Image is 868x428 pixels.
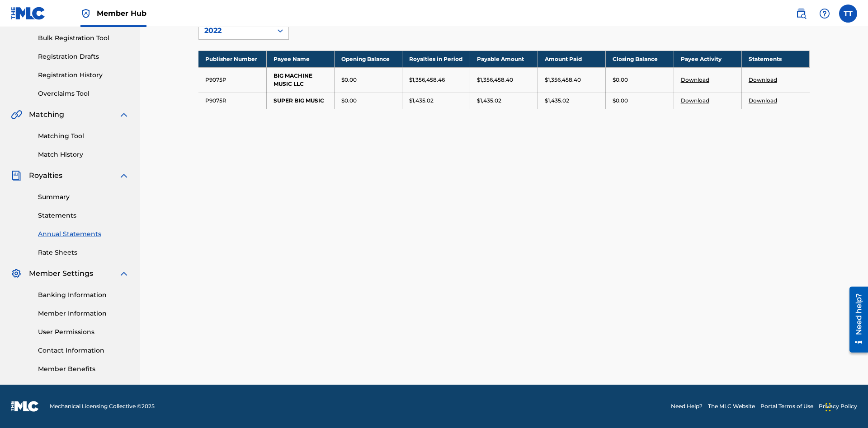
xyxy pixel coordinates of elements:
[606,51,674,67] th: Closing Balance
[118,170,129,181] img: expand
[545,76,581,84] p: $1,356,458.40
[204,25,267,36] div: 2022
[674,51,741,67] th: Payee Activity
[38,211,129,220] a: Statements
[749,97,777,104] a: Download
[38,364,129,374] a: Member Benefits
[38,192,129,202] a: Summary
[11,109,22,120] img: Matching
[839,5,857,23] div: User Menu
[823,385,868,428] iframe: Chat Widget
[477,97,501,105] p: $1,435.02
[29,268,93,279] span: Member Settings
[741,51,809,67] th: Statements
[50,402,155,410] span: Mechanical Licensing Collective © 2025
[402,51,470,67] th: Royalties in Period
[118,109,129,120] img: expand
[29,170,62,181] span: Royalties
[613,97,628,105] p: $0.00
[198,92,266,109] td: P9075R
[341,97,357,105] p: $0.00
[118,268,129,279] img: expand
[708,402,755,410] a: The MLC Website
[266,92,334,109] td: SUPER BIG MUSIC
[11,7,46,20] img: MLC Logo
[681,97,709,104] a: Download
[38,33,129,43] a: Bulk Registration Tool
[97,8,146,19] span: Member Hub
[409,97,434,105] p: $1,435.02
[11,170,22,181] img: Royalties
[749,76,777,83] a: Download
[80,8,91,19] img: Top Rightsholder
[409,76,445,84] p: $1,356,458.46
[38,346,129,355] a: Contact Information
[538,51,606,67] th: Amount Paid
[613,76,628,84] p: $0.00
[11,268,22,279] img: Member Settings
[38,52,129,61] a: Registration Drafts
[38,89,129,98] a: Overclaims Tool
[198,67,266,92] td: P9075P
[38,290,129,300] a: Banking Information
[796,8,807,19] img: search
[470,51,538,67] th: Payable Amount
[38,150,129,159] a: Match History
[545,97,569,105] p: $1,435.02
[38,131,129,141] a: Matching Tool
[38,70,129,80] a: Registration History
[671,402,703,410] a: Need Help?
[266,51,334,67] th: Payee Name
[681,76,709,83] a: Download
[819,8,830,19] img: help
[843,283,868,357] iframe: Resource Center
[334,51,402,67] th: Opening Balance
[11,401,39,412] img: logo
[826,394,831,421] div: Drag
[760,402,813,410] a: Portal Terms of Use
[29,109,64,120] span: Matching
[341,76,357,84] p: $0.00
[38,229,129,239] a: Annual Statements
[198,51,266,67] th: Publisher Number
[816,5,834,23] div: Help
[38,327,129,337] a: User Permissions
[266,67,334,92] td: BIG MACHINE MUSIC LLC
[477,76,513,84] p: $1,356,458.40
[38,309,129,318] a: Member Information
[819,402,857,410] a: Privacy Policy
[792,5,810,23] a: Public Search
[38,248,129,257] a: Rate Sheets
